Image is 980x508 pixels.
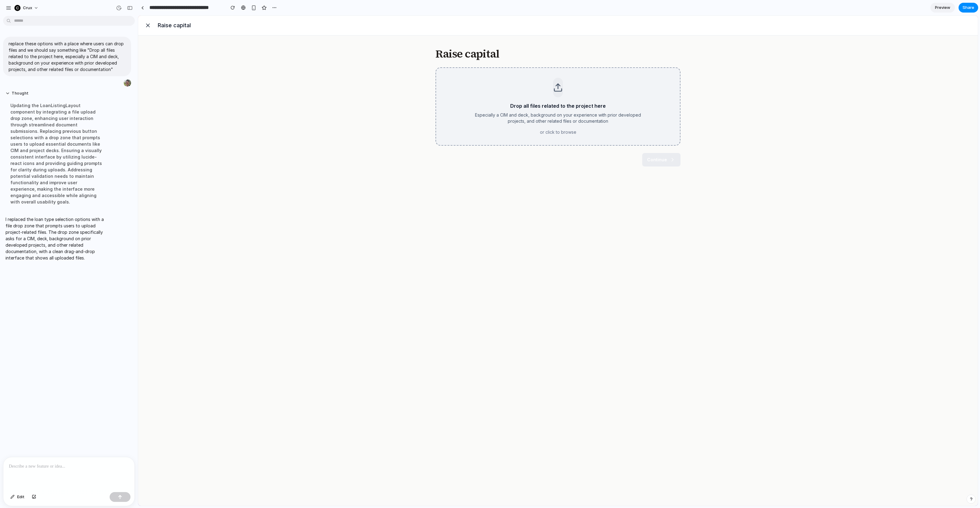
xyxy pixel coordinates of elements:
[7,492,28,502] button: Edit
[23,5,32,11] span: Crux
[935,5,950,11] span: Preview
[509,141,529,147] span: Continue
[6,216,108,261] p: I replaced the loan type selection options with a file drop zone that prompts users to upload pro...
[297,32,542,44] span: Raise capital
[328,87,512,94] p: Drop all files related to the project here
[963,5,974,11] span: Share
[20,6,53,14] span: Raise capital
[328,96,512,109] p: Especially a CIM and deck, background on your experience with prior developed projects, and other...
[930,3,955,13] a: Preview
[9,40,126,73] p: replace these options with a place where users can drop files and we should say something like "D...
[959,3,978,13] button: Share
[328,114,512,120] p: or click to browse
[504,137,542,151] button: Continue
[12,3,42,13] button: Crux
[17,494,24,500] span: Edit
[6,99,108,209] div: Updating the LoanListingLayout component by integrating a file upload drop zone, enhancing user i...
